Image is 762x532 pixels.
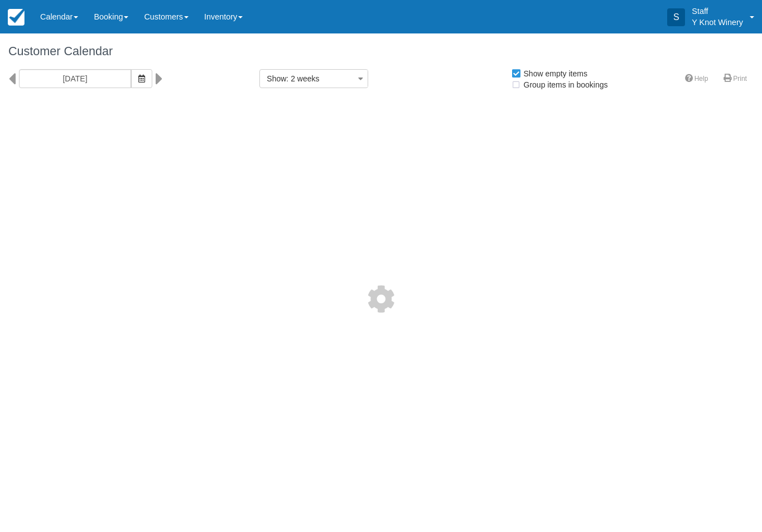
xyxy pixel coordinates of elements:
span: Show [267,74,286,83]
h1: Customer Calendar [8,45,754,58]
img: checkfront-main-nav-mini-logo.png [8,9,25,26]
div: S [667,8,685,26]
a: Help [678,71,715,87]
span: Group items in bookings [511,80,617,88]
label: Show empty items [511,65,595,82]
p: Y Knot Winery [692,17,743,28]
span: Show empty items [511,69,596,77]
button: Show: 2 weeks [259,69,368,88]
p: Staff [692,6,743,17]
a: Print [717,71,754,87]
label: Group items in bookings [511,76,615,93]
span: : 2 weeks [286,74,319,83]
